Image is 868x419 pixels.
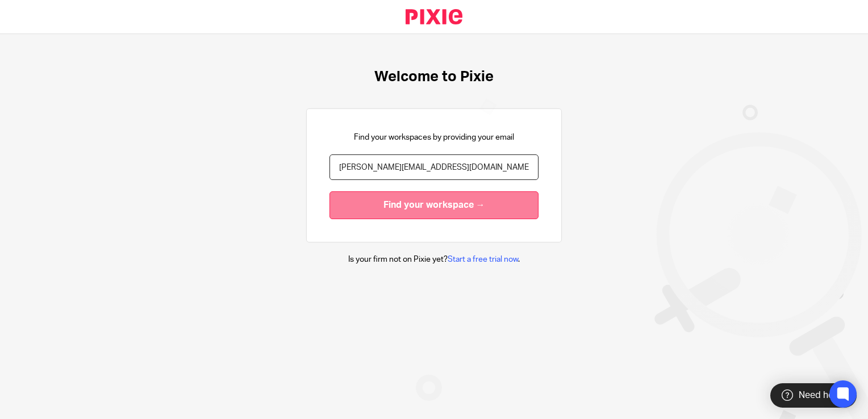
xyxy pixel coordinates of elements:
a: Start a free trial now [448,255,518,263]
div: Need help? [770,383,857,408]
p: Find your workspaces by providing your email [354,132,514,143]
input: Find your workspace → [329,191,539,219]
h1: Welcome to Pixie [374,68,494,86]
p: Is your firm not on Pixie yet? . [348,254,520,265]
input: name@example.com [329,154,539,180]
keeper-lock: Open Keeper Popup [507,161,521,174]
